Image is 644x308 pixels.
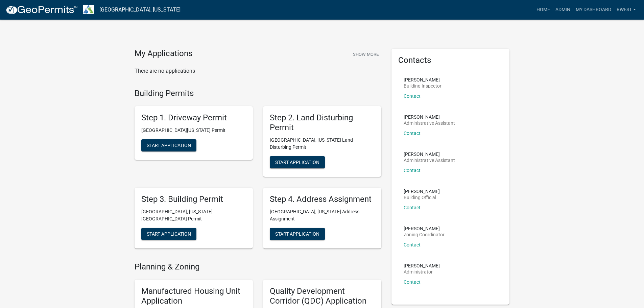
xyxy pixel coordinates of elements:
[275,231,319,236] span: Start Application
[99,4,181,16] a: [GEOGRAPHIC_DATA], [US_STATE]
[614,3,639,16] a: rwest
[141,113,246,123] h5: Step 1. Driveway Permit
[404,189,440,194] p: [PERSON_NAME]
[135,89,381,98] h4: Building Permits
[404,205,421,210] a: Contact
[404,263,440,268] p: [PERSON_NAME]
[404,77,442,82] p: [PERSON_NAME]
[270,208,375,222] p: [GEOGRAPHIC_DATA], [US_STATE] Address Assignment
[404,115,455,119] p: [PERSON_NAME]
[141,208,246,222] p: [GEOGRAPHIC_DATA], [US_STATE][GEOGRAPHIC_DATA] Permit
[270,156,325,168] button: Start Application
[350,49,381,60] button: Show More
[135,67,381,75] p: There are no applications
[135,262,381,272] h4: Planning & Zoning
[83,5,94,14] img: Troup County, Georgia
[135,49,192,59] h4: My Applications
[270,137,375,151] p: [GEOGRAPHIC_DATA], [US_STATE] Land Disturbing Permit
[404,131,421,136] a: Contact
[404,195,440,200] p: Building Official
[404,269,440,274] p: Administrator
[275,159,319,165] span: Start Application
[270,113,375,133] h5: Step 2. Land Disturbing Permit
[141,139,196,151] button: Start Application
[404,152,455,157] p: [PERSON_NAME]
[404,121,455,125] p: Administrative Assistant
[141,127,246,134] p: [GEOGRAPHIC_DATA][US_STATE] Permit
[404,242,421,247] a: Contact
[404,226,445,231] p: [PERSON_NAME]
[398,55,503,65] h5: Contacts
[141,286,246,306] h5: Manufactured Housing Unit Application
[270,194,375,204] h5: Step 4. Address Assignment
[404,232,445,237] p: Zoning Coordinator
[270,286,375,306] h5: Quality Development Corridor (QDC) Application
[404,279,421,285] a: Contact
[270,228,325,240] button: Start Application
[147,143,191,148] span: Start Application
[404,84,442,88] p: Building Inspector
[573,3,614,16] a: My Dashboard
[534,3,553,16] a: Home
[404,168,421,173] a: Contact
[141,194,246,204] h5: Step 3. Building Permit
[404,158,455,163] p: Administrative Assistant
[404,93,421,99] a: Contact
[141,228,196,240] button: Start Application
[553,3,573,16] a: Admin
[147,231,191,236] span: Start Application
